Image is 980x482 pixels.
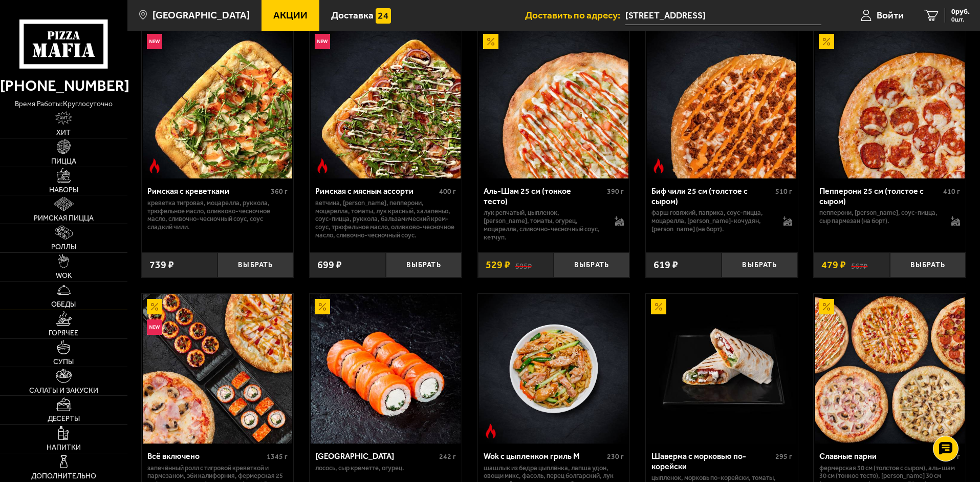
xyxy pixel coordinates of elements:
span: Наборы [49,187,78,194]
span: 1345 г [267,452,288,461]
button: Выбрать [554,252,629,277]
p: лук репчатый, цыпленок, [PERSON_NAME], томаты, огурец, моцарелла, сливочно-чесночный соус, кетчуп. [484,209,605,242]
p: ветчина, [PERSON_NAME], пепперони, моцарелла, томаты, лук красный, халапеньо, соус-пицца, руккола... [315,199,456,240]
img: Акционный [819,299,834,314]
span: 739 ₽ [149,260,174,270]
span: Римская пицца [34,215,94,222]
img: Острое блюдо [651,158,666,174]
p: лосось, Сыр креметте, огурец. [315,464,456,472]
span: 510 г [775,187,792,196]
a: АкционныйФиладельфия [310,294,462,444]
span: Войти [877,10,904,20]
a: АкционныйПепперони 25 см (толстое с сыром) [814,29,966,178]
a: Острое блюдоБиф чили 25 см (толстое с сыром) [646,29,798,178]
span: 410 г [943,187,960,196]
span: Напитки [47,444,81,451]
span: улица Марата, 33 [625,6,821,25]
img: Акционный [483,34,498,49]
img: Всё включено [143,294,292,444]
img: Острое блюдо [315,158,330,174]
div: [GEOGRAPHIC_DATA] [315,451,437,461]
span: Горячее [49,330,78,337]
span: Доставить по адресу: [525,10,625,20]
img: Wok с цыпленком гриль M [479,294,628,444]
img: Акционный [315,299,330,314]
img: Пепперони 25 см (толстое с сыром) [815,29,965,178]
div: Биф чили 25 см (толстое с сыром) [651,186,773,206]
img: Филадельфия [311,294,460,444]
div: Римская с креветками [147,186,269,196]
span: [GEOGRAPHIC_DATA] [153,10,250,20]
span: Роллы [51,244,76,251]
span: 230 г [607,452,624,461]
span: 699 ₽ [317,260,342,270]
img: Острое блюдо [147,158,162,174]
img: Шаверма с морковью по-корейски [647,294,796,444]
span: Обеды [51,301,76,308]
button: Выбрать [722,252,797,277]
s: 567 ₽ [851,260,867,270]
a: АкционныйСлавные парни [814,294,966,444]
span: Хит [56,129,71,136]
a: НовинкаОстрое блюдоРимская с мясным ассорти [310,29,462,178]
span: 619 ₽ [654,260,678,270]
button: Выбрать [890,252,966,277]
span: 479 ₽ [821,260,846,270]
p: пепперони, [PERSON_NAME], соус-пицца, сыр пармезан (на борт). [819,209,941,225]
div: Всё включено [147,451,265,461]
img: Биф чили 25 см (толстое с сыром) [647,29,796,178]
img: 15daf4d41897b9f0e9f617042186c801.svg [376,8,391,24]
span: 360 г [271,187,288,196]
span: Пицца [51,158,76,165]
img: Острое блюдо [483,424,498,439]
img: Новинка [315,34,330,49]
span: 242 г [439,452,456,461]
a: НовинкаОстрое блюдоРимская с креветками [142,29,294,178]
img: Акционный [651,299,666,314]
img: Славные парни [815,294,965,444]
button: Выбрать [386,252,462,277]
s: 595 ₽ [515,260,532,270]
span: Салаты и закуски [29,387,98,394]
div: Аль-Шам 25 см (тонкое тесто) [484,186,605,206]
span: Супы [53,358,74,366]
span: 400 г [439,187,456,196]
div: Wok с цыпленком гриль M [484,451,605,461]
div: Римская с мясным ассорти [315,186,437,196]
span: WOK [56,272,72,279]
span: 529 ₽ [486,260,510,270]
p: фарш говяжий, паприка, соус-пицца, моцарелла, [PERSON_NAME]-кочудян, [PERSON_NAME] (на борт). [651,209,773,233]
div: Шаверма с морковью по-корейски [651,451,773,471]
img: Акционный [819,34,834,49]
img: Аль-Шам 25 см (тонкое тесто) [479,29,628,178]
span: 390 г [607,187,624,196]
span: Акции [273,10,308,20]
div: Пепперони 25 см (толстое с сыром) [819,186,941,206]
img: Новинка [147,34,162,49]
span: 0 руб. [951,8,970,15]
img: Римская с мясным ассорти [311,29,460,178]
button: Выбрать [217,252,293,277]
span: 0 шт. [951,16,970,23]
img: Новинка [147,319,162,335]
span: Доставка [331,10,374,20]
a: АкционныйНовинкаВсё включено [142,294,294,444]
a: АкционныйШаверма с морковью по-корейски [646,294,798,444]
p: креветка тигровая, моцарелла, руккола, трюфельное масло, оливково-чесночное масло, сливочно-чесно... [147,199,288,232]
a: Острое блюдоWok с цыпленком гриль M [478,294,630,444]
a: АкционныйАль-Шам 25 см (тонкое тесто) [478,29,630,178]
div: Славные парни [819,451,937,461]
img: Акционный [147,299,162,314]
img: Римская с креветками [143,29,292,178]
span: 295 г [775,452,792,461]
span: Дополнительно [31,473,96,480]
input: Ваш адрес доставки [625,6,821,25]
span: Десерты [48,415,80,423]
